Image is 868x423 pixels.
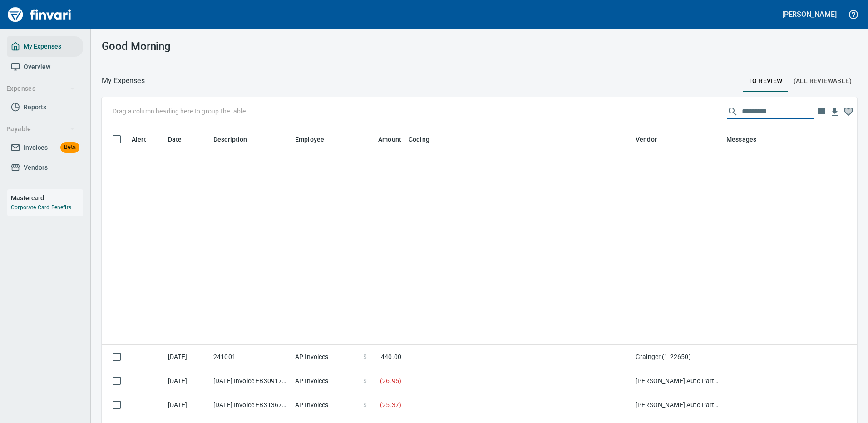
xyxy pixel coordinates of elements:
span: Date [168,134,194,145]
a: InvoicesBeta [7,138,83,158]
span: Messages [726,134,756,145]
button: Expenses [3,80,79,97]
span: Employee [295,134,324,145]
a: Reports [7,97,83,118]
span: (All Reviewable) [794,75,852,87]
button: Column choices favorited. Click to reset to default [842,105,855,118]
td: [DATE] Invoice EB3091751171239 from [PERSON_NAME] Auto Parts (1-23030) [210,369,291,393]
td: AP Invoices [291,393,360,417]
img: Finvari [5,4,74,25]
span: Alert [132,134,146,145]
span: Coding [409,134,441,145]
span: Vendor [636,134,669,145]
td: [DATE] [164,345,210,369]
button: Choose columns to display [814,105,828,118]
td: 241001 [210,345,291,369]
span: Messages [726,134,768,145]
span: Date [168,134,182,145]
a: My Expenses [7,36,83,57]
button: Payable [3,121,79,138]
span: Coding [409,134,429,145]
p: My Expenses [102,75,145,86]
h6: Mastercard [11,193,83,203]
span: Amount [366,134,401,145]
h3: Good Morning [102,40,339,53]
span: Description [213,134,247,145]
span: 440.00 [381,352,401,361]
a: Vendors [7,157,83,178]
span: Reports [24,102,46,113]
h5: [PERSON_NAME] [782,10,837,19]
span: Overview [24,61,50,73]
span: Beta [60,142,79,152]
span: Employee [295,134,336,145]
span: $ [363,400,367,409]
td: [DATE] Invoice EB3136709171239 from [PERSON_NAME] Auto Parts (1-23030) [210,393,291,417]
td: [DATE] [164,369,210,393]
a: Overview [7,57,83,77]
span: My Expenses [24,41,61,52]
span: ( 26.95 ) [380,376,401,385]
span: Invoices [24,142,48,153]
button: [PERSON_NAME] [780,7,839,21]
nav: breadcrumb [102,75,145,86]
a: Corporate Card Benefits [11,204,71,211]
td: [PERSON_NAME] Auto Parts (1-23030) [632,393,723,417]
span: $ [363,376,367,385]
td: [DATE] [164,393,210,417]
button: Download table [828,105,842,119]
span: Amount [378,134,401,145]
span: Description [213,134,259,145]
td: Grainger (1-22650) [632,345,723,369]
td: [PERSON_NAME] Auto Parts (1-23030) [632,369,723,393]
span: $ [363,352,367,361]
span: Alert [132,134,158,145]
span: Vendors [24,162,48,173]
span: Expenses [6,83,75,94]
span: To Review [748,75,783,87]
p: Drag a column heading here to group the table [113,107,246,116]
span: Vendor [636,134,657,145]
td: AP Invoices [291,345,360,369]
td: AP Invoices [291,369,360,393]
span: ( 25.37 ) [380,400,401,409]
span: Payable [6,123,75,135]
